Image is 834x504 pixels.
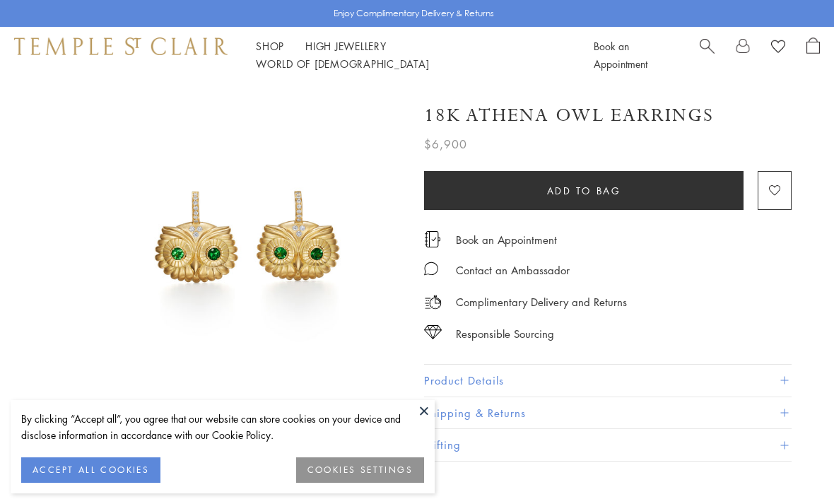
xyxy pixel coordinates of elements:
[296,457,424,483] button: COOKIES SETTINGS
[424,429,792,461] button: Gifting
[806,37,820,73] a: Open Shopping Bag
[305,39,387,53] a: High JewelleryHigh Jewellery
[456,262,570,279] div: Contact an Ambassador
[424,325,442,339] img: icon_sourcing.svg
[763,438,820,490] iframe: Gorgias live chat messenger
[700,37,715,73] a: Search
[547,183,621,199] span: Add to bag
[456,325,554,343] div: Responsible Sourcing
[21,457,160,483] button: ACCEPT ALL COOKIES
[424,171,744,210] button: Add to bag
[771,37,785,59] a: View Wishlist
[334,6,494,20] p: Enjoy Complimentary Delivery & Returns
[424,103,714,128] h1: 18K Athena Owl Earrings
[424,135,467,153] span: $6,900
[424,365,792,397] button: Product Details
[424,231,441,247] img: icon_appointment.svg
[456,293,627,311] p: Complimentary Delivery and Returns
[424,293,442,311] img: icon_delivery.svg
[456,232,557,247] a: Book an Appointment
[256,39,284,53] a: ShopShop
[424,262,438,276] img: MessageIcon-01_2.svg
[256,37,562,73] nav: Main navigation
[594,39,647,71] a: Book an Appointment
[21,411,424,443] div: By clicking “Accept all”, you agree that our website can store cookies on your device and disclos...
[92,83,403,394] img: E36186-OWLTG
[256,57,429,71] a: World of [DEMOGRAPHIC_DATA]World of [DEMOGRAPHIC_DATA]
[14,37,228,54] img: Temple St. Clair
[424,397,792,429] button: Shipping & Returns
